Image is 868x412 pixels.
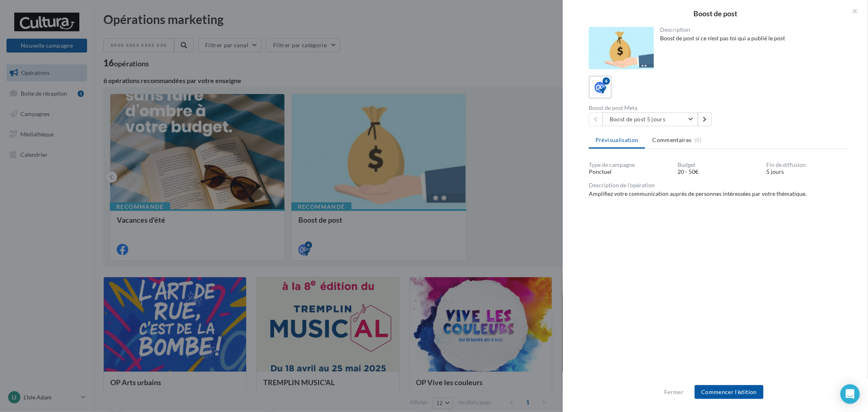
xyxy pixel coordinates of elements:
span: Commentaires [653,136,692,144]
div: 5 jours [766,168,848,176]
div: 4 [603,77,610,85]
div: Amplifiez votre communication auprès de personnes intéressées par votre thématique. [589,190,848,198]
div: Description de l’opération [589,182,848,188]
div: Fin de diffusion [766,162,848,168]
button: Commencer l'édition [695,385,763,399]
div: Boost de post Meta [589,105,715,111]
div: Boost de post [576,10,855,17]
button: Fermer [661,387,687,397]
div: Boost de post si ce n'est pas toi qui a publié le post [660,34,842,42]
div: 20 - 50€ [678,168,760,176]
div: Description [660,27,842,33]
div: Open Intercom Messenger [840,384,860,404]
div: Budget [678,162,760,168]
div: Type de campagne [589,162,671,168]
div: Ponctuel [589,168,671,176]
span: (0) [695,137,702,143]
button: Boost de post 5 jours [603,112,698,126]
